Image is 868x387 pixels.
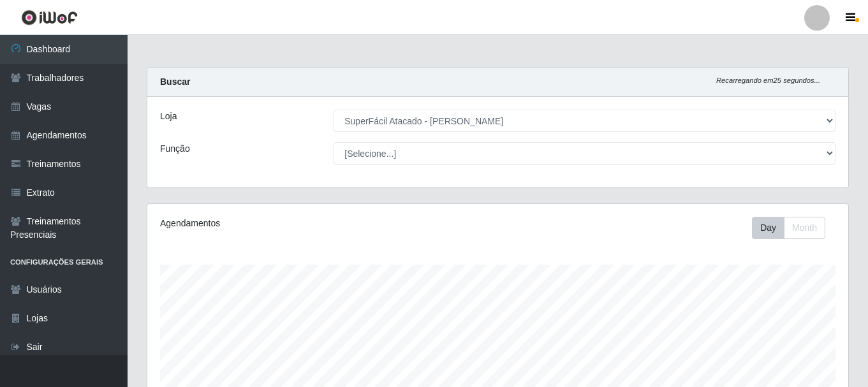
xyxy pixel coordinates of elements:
[752,217,835,239] div: Toolbar with button groups
[21,10,78,26] img: CoreUI Logo
[160,217,430,230] div: Agendamentos
[752,217,784,239] button: Day
[160,77,190,87] strong: Buscar
[752,217,825,239] div: First group
[160,110,177,123] label: Loja
[160,142,190,156] label: Função
[716,77,820,84] i: Recarregando em 25 segundos...
[784,217,825,239] button: Month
